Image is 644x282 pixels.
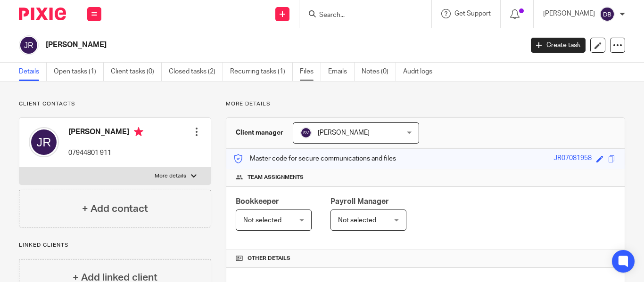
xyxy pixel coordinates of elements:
[19,35,39,55] img: svg%3E
[19,8,66,20] img: Pixie
[330,198,389,205] span: Payroll Manager
[19,100,211,108] p: Client contacts
[230,63,293,81] a: Recurring tasks (1)
[300,63,321,81] a: Files
[248,174,304,181] span: Team assignments
[226,100,625,108] p: More details
[46,40,422,50] h2: [PERSON_NAME]
[134,127,143,137] i: Primary
[318,11,403,20] input: Search
[68,127,143,139] h4: [PERSON_NAME]
[300,127,312,138] img: svg%3E
[243,217,281,224] span: Not selected
[318,129,370,136] span: [PERSON_NAME]
[169,63,223,81] a: Closed tasks (2)
[29,127,59,157] img: svg%3E
[553,153,592,164] div: JR07081958
[19,242,211,249] p: Linked clients
[111,63,162,81] a: Client tasks (0)
[19,63,47,81] a: Details
[82,201,148,216] h4: + Add contact
[543,9,595,18] p: [PERSON_NAME]
[338,217,376,224] span: Not selected
[54,63,104,81] a: Open tasks (1)
[248,255,290,262] span: Other details
[531,38,586,53] a: Create task
[233,154,396,163] p: Master code for secure communications and files
[362,63,396,81] a: Notes (0)
[454,10,491,17] span: Get Support
[403,63,439,81] a: Audit logs
[155,172,186,180] p: More details
[236,128,283,137] h3: Client manager
[600,7,615,22] img: svg%3E
[68,148,143,158] p: 07944801 911
[236,198,279,205] span: Bookkeeper
[328,63,355,81] a: Emails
